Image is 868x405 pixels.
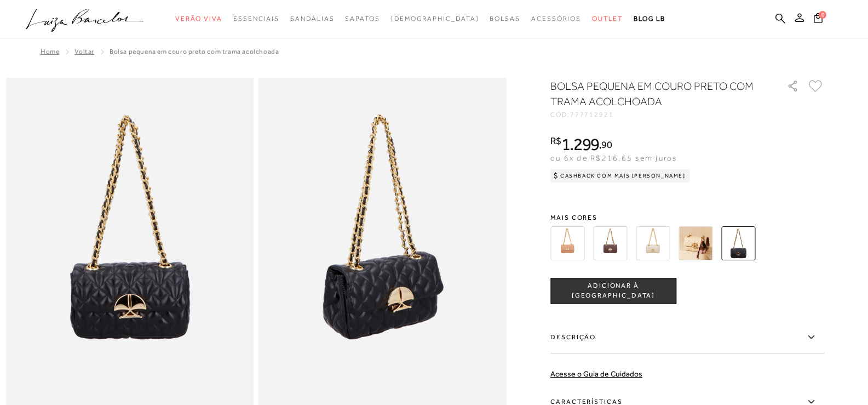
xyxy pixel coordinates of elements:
a: noSubCategoriesText [175,9,222,29]
span: 0 [819,11,826,19]
a: noSubCategoriesText [391,9,479,29]
div: CÓD: [550,111,769,118]
span: Bolsas [490,15,520,22]
a: noSubCategoriesText [290,9,334,29]
a: noSubCategoriesText [490,9,520,29]
span: Outlet [592,15,623,22]
button: ADICIONAR À [GEOGRAPHIC_DATA] [550,278,676,304]
span: BLOG LB [634,15,665,22]
span: 1.299 [561,134,600,154]
img: BOLSA PEQUENA EM COURO NATA COM TRAMA ACOLCHOADA [679,226,712,260]
span: Verão Viva [175,15,222,22]
a: noSubCategoriesText [345,9,380,29]
a: noSubCategoriesText [531,9,581,29]
i: , [599,140,612,150]
span: ou 6x de R$216,65 sem juros [550,153,677,162]
img: BOLSA PEQUENA EM COURO METALIZADO DOURADO COM TRAMA ACOLCHOADA [636,226,670,260]
span: 777712921 [570,111,614,118]
a: Home [41,48,59,55]
h1: BOLSA PEQUENA EM COURO PRETO COM TRAMA ACOLCHOADA [550,78,756,109]
a: noSubCategoriesText [592,9,623,29]
i: R$ [550,136,561,146]
span: Essenciais [233,15,279,22]
div: Cashback com Mais [PERSON_NAME] [550,169,690,182]
span: Acessórios [531,15,581,22]
span: 90 [601,139,612,150]
span: Mais cores [550,214,824,221]
img: BOLSA PEQUENA EM COURO BEGE BLUSH COM TRAMA ACOLCHOADA [550,226,584,260]
span: Sapatos [345,15,380,22]
span: BOLSA PEQUENA EM COURO PRETO COM TRAMA ACOLCHOADA [110,48,279,55]
button: 0 [810,12,826,27]
a: BLOG LB [634,9,665,29]
a: Acesse o Guia de Cuidados [550,369,642,378]
span: [DEMOGRAPHIC_DATA] [391,15,479,22]
a: Voltar [74,48,94,55]
a: noSubCategoriesText [233,9,279,29]
img: BOLSA PEQUENA EM COURO PRETO COM TRAMA ACOLCHOADA [721,226,755,260]
span: Sandálias [290,15,334,22]
span: ADICIONAR À [GEOGRAPHIC_DATA] [551,281,676,300]
img: BOLSA PEQUENA EM COURO CAFÉ COM TRAMA ACOLCHOADA [593,226,627,260]
label: Descrição [550,322,824,353]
